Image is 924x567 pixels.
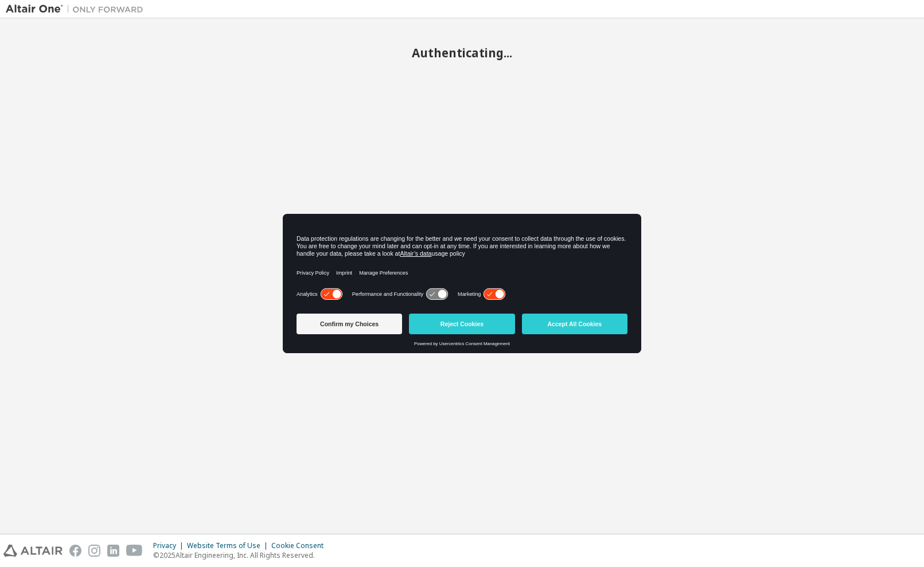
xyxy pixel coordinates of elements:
[187,541,271,550] div: Website Terms of Use
[271,541,330,550] div: Cookie Consent
[88,545,100,557] img: instagram.svg
[6,3,149,15] img: Altair One
[69,545,81,557] img: facebook.svg
[126,545,143,557] img: youtube.svg
[153,541,187,550] div: Privacy
[3,545,63,557] img: altair_logo.svg
[6,45,918,60] h2: Authenticating...
[107,545,119,557] img: linkedin.svg
[153,550,330,560] p: © 2025 Altair Engineering, Inc. All Rights Reserved.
